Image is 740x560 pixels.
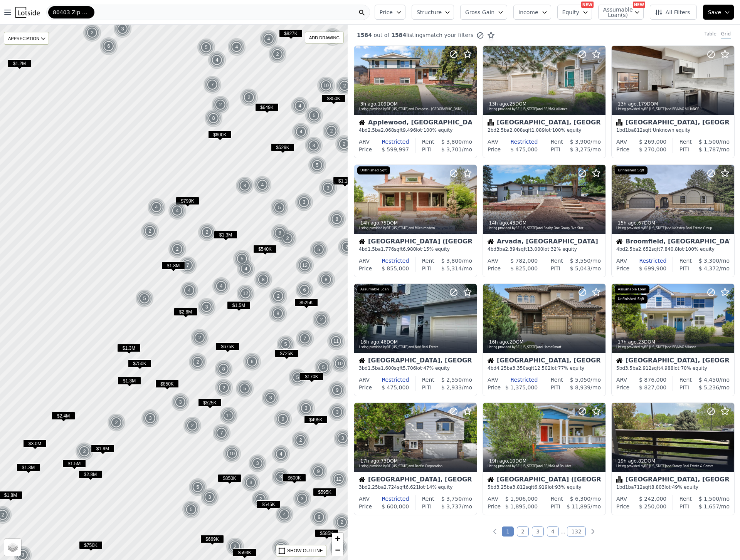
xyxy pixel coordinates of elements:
div: PITI [679,146,689,153]
div: 2 bd 2.5 ba sqft lot · 100% equity [488,127,601,133]
img: g1.png [197,38,216,57]
img: g1.png [253,176,272,194]
div: , 67 DOM [616,220,730,226]
span: 9,496 [403,127,416,133]
img: g1.png [254,270,273,289]
button: Income [513,5,551,20]
span: Income [518,8,538,16]
div: 2 [269,287,288,305]
div: Listing provided by RE [US_STATE] and NAV Real Estate [359,345,473,350]
div: 3 [295,193,313,211]
span: $ 825,000 [510,265,538,272]
button: Assumable Loan(s) [598,5,644,20]
div: 2 [312,310,331,329]
span: Structure [417,8,441,16]
span: $799K [176,197,199,205]
span: $ 699,900 [639,265,666,272]
img: Condominium [488,119,494,126]
div: 2 [240,88,258,107]
img: g1.png [312,310,331,329]
div: ARV [359,257,370,265]
img: g1.png [269,287,288,305]
img: g1.png [276,335,295,354]
span: $1.8M [161,262,185,270]
div: 5 [233,250,251,268]
div: $1.5M [227,301,251,312]
span: $1.2M [8,59,31,67]
div: $827K [279,29,303,40]
div: 3 [235,176,254,195]
div: Unfinished Sqft [615,166,647,175]
button: Equity [557,5,592,20]
span: $827K [279,29,303,37]
div: $1.3M [214,231,237,242]
div: 4 [291,97,309,115]
div: , 23 DOM [616,339,730,345]
div: $850K [322,94,345,106]
span: Price [380,8,393,16]
img: g1.png [236,284,255,303]
div: 5 [197,38,215,57]
img: g1.png [208,51,227,69]
img: g1.png [331,354,350,373]
span: $1.3M [117,344,141,352]
span: $ 1,500 [699,139,719,145]
img: g1.png [269,304,288,323]
img: g1.png [295,193,314,211]
span: $1.3M [214,231,237,239]
div: 10 [331,354,349,373]
img: g1.png [292,122,311,141]
img: g1.png [99,37,118,55]
div: Price [616,146,629,153]
img: g1.png [178,256,197,275]
img: g1.png [335,77,354,95]
div: $525K [294,298,318,310]
time: 2025-08-10 00:36 [489,220,508,226]
button: Price [375,5,405,20]
div: 2 [211,96,230,114]
div: [GEOGRAPHIC_DATA], [GEOGRAPHIC_DATA] [488,119,601,127]
div: 7 [296,329,314,348]
div: Assumable Loan [357,285,392,294]
div: 2 [168,240,187,258]
img: g1.png [240,88,259,107]
div: /mo [434,138,472,146]
div: [GEOGRAPHIC_DATA], [GEOGRAPHIC_DATA] [359,357,472,365]
div: [GEOGRAPHIC_DATA] ([GEOGRAPHIC_DATA]) [359,238,472,246]
button: All Filters [650,5,697,20]
div: $540K [253,245,277,256]
div: 4 [253,176,272,194]
img: g1.png [168,240,187,258]
img: g1.png [198,223,217,241]
div: Unfinished Sqft [615,295,647,303]
div: 8 [317,270,335,289]
span: $ 3,550 [570,258,590,264]
div: ARV [488,138,498,146]
div: 6 [295,281,314,299]
span: 2,394 [505,246,518,252]
div: $1.2M [8,59,31,70]
div: 2 [335,77,354,95]
img: g1.png [317,76,336,95]
div: Price [488,146,501,153]
div: 5 [270,198,289,217]
div: 5 [135,289,154,308]
div: Price [616,265,629,272]
div: 2 [268,45,287,64]
div: Broomfield, [GEOGRAPHIC_DATA] [616,238,730,246]
img: g1.png [212,277,231,295]
div: Price [359,265,372,272]
img: g1.png [235,176,254,195]
img: g1.png [296,256,314,275]
span: 812 [634,127,643,133]
img: g1.png [322,122,341,140]
span: $1.5M [227,301,251,309]
div: Rent [422,257,434,265]
time: 2025-08-10 02:25 [489,101,508,107]
img: g1.png [203,75,222,94]
img: g1.png [197,298,216,316]
div: 4 [212,277,230,295]
div: 4 [147,198,166,216]
button: Save [703,5,734,20]
div: $675K [216,342,239,354]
